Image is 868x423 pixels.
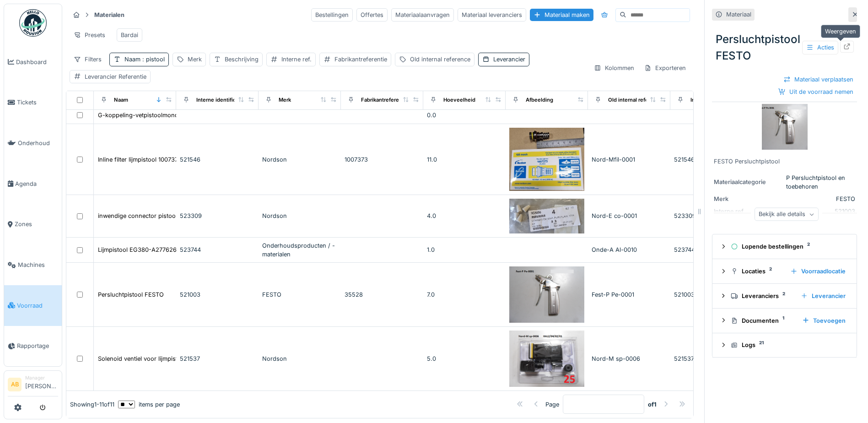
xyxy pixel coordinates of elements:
div: Interne ref. [690,96,718,104]
div: 7.0 [427,290,502,299]
div: Materiaal [726,10,751,19]
span: Tickets [17,98,58,107]
div: 523309 [180,211,255,220]
div: Materiaalaanvragen [391,8,454,22]
div: Offertes [356,8,388,22]
img: Persluchtpistool FESTO [762,104,808,150]
span: Zones [15,220,58,228]
a: Tickets [4,82,62,123]
div: inwendige connector pistool porcelein [98,211,205,220]
summary: Documenten1Toevoegen [716,312,853,329]
div: Persluchtpistool FESTO [98,290,164,299]
span: Onderhoud [18,139,58,147]
div: Hoeveelheid [443,96,475,104]
div: Interne ref. [281,55,312,64]
strong: Materialen [91,11,128,19]
span: Dashboard [16,58,58,66]
summary: Leveranciers2Leverancier [716,287,853,304]
div: FESTO Persluchtpistool [714,157,855,166]
a: Dashboard [4,42,62,82]
div: Nordson [262,211,337,220]
div: Naam [114,96,128,104]
li: AB [8,378,22,391]
div: Merk [279,96,291,104]
div: Inline filter lijmpistool 1007373 [98,155,182,164]
summary: Locaties2Voorraadlocatie [716,263,853,280]
div: Bardai [121,31,138,39]
div: 1007373 [345,155,420,164]
div: Leverancier [493,55,525,64]
a: Machines [4,244,62,285]
div: 521003 [674,290,749,299]
div: Bestellingen [311,8,353,22]
div: FESTO [786,195,855,203]
div: 35528 [345,290,420,299]
div: Leveranciers [731,292,793,300]
div: 521546 [674,155,749,164]
a: AB Manager[PERSON_NAME] [8,374,58,396]
div: Lijmpistool EG380-A277626 [98,245,177,254]
summary: Logs21 [716,337,853,354]
img: Badge_color-CXgf-gQk.svg [19,9,47,37]
div: Materiaalcategorie [714,178,782,186]
a: Rapportage [4,326,62,367]
a: Agenda [4,163,62,204]
div: Uit de voorraad nemen [775,86,857,98]
img: Inline filter lijmpistool 1007373 [509,128,584,191]
div: 11.0 [427,155,502,164]
img: inwendige connector pistool porcelein [509,199,584,233]
img: Solenoid ventiel voor lijmpistool [509,331,584,387]
div: 5.0 [427,354,502,363]
div: Bekijk alle details [755,208,819,221]
div: Page [545,400,559,409]
a: Onderhoud [4,123,62,163]
div: Beschrijving [225,55,259,64]
div: Nord-E co-0001 [592,211,667,220]
div: Onderhoudsproducten / - materialen [262,241,337,259]
div: Naam [124,55,165,64]
div: Filters [70,53,106,66]
span: Voorraad [17,301,58,310]
div: Lopende bestellingen [731,242,846,251]
div: 523309 [674,211,749,220]
div: 521003 [180,290,255,299]
div: Nord-M sp-0006 [592,354,667,363]
div: 521537 [180,354,255,363]
div: Nordson [262,155,337,164]
div: Fabrikantreferentie [334,55,387,64]
summary: Lopende bestellingen2 [716,238,853,255]
div: Nordson [262,354,337,363]
div: Fabrikantreferentie [361,96,409,104]
div: items per page [118,400,180,409]
div: Afbeelding [526,96,553,104]
div: Onde-A Al-0010 [592,245,667,254]
div: Kolommen [590,61,638,75]
div: Leverancier [797,290,849,302]
div: Solenoid ventiel voor lijmpistool [98,354,186,363]
div: G-koppeling-vetpistoolmondstuk – PRESSOL, schroefdraad M10 [98,111,277,119]
span: Rapportage [17,342,58,350]
strong: of 1 [648,400,657,409]
div: Merk [188,55,202,64]
div: Interne identificator [196,96,246,104]
div: 1.0 [427,245,502,254]
div: Fest-P Pe-0001 [592,290,667,299]
div: Locaties [731,267,783,276]
div: Exporteren [640,61,690,75]
div: Toevoegen [798,315,849,327]
div: Nord-Mfil-0001 [592,155,667,164]
div: Documenten [731,316,795,325]
div: 521537 [674,354,749,363]
li: [PERSON_NAME] [25,374,58,394]
div: P Persluchtpistool en toebehoren [786,174,855,191]
div: 523744 [674,245,749,254]
div: Manager [25,374,58,381]
div: Materiaal verplaatsen [780,73,857,86]
a: Voorraad [4,285,62,326]
div: Materiaal leveranciers [458,8,526,22]
div: Persluchtpistool FESTO [712,27,857,68]
span: Agenda [15,179,58,188]
div: Logs [731,341,846,349]
div: Old internal reference [608,96,663,104]
a: Zones [4,204,62,245]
